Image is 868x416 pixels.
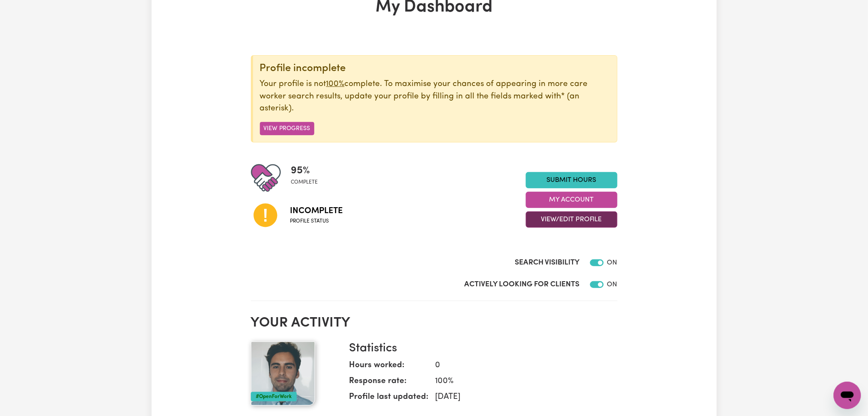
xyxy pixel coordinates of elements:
dd: 100 % [429,375,611,388]
iframe: Button to launch messaging window [834,382,861,409]
button: View Progress [260,122,314,135]
label: Actively Looking for Clients [465,279,580,290]
span: Incomplete [290,205,343,217]
span: 95 % [291,163,318,178]
u: 100% [326,80,345,88]
div: Profile incomplete [260,62,610,75]
span: Profile status [290,217,343,225]
button: My Account [526,192,617,208]
div: Profile completeness: 95% [291,163,325,193]
img: Your profile picture [251,342,315,406]
dt: Profile last updated: [349,391,429,407]
div: #OpenForWork [251,392,297,401]
dd: 0 [429,360,611,372]
p: Your profile is not complete. To maximise your chances of appearing in more care worker search re... [260,78,610,115]
span: complete [291,178,318,186]
a: Submit Hours [526,172,617,188]
dt: Hours worked: [349,360,429,375]
label: Search Visibility [515,257,580,268]
button: View/Edit Profile [526,211,617,228]
dd: [DATE] [429,391,611,404]
span: ON [607,259,617,266]
h3: Statistics [349,342,611,356]
span: ON [607,281,617,288]
h2: Your activity [251,315,617,331]
dt: Response rate: [349,375,429,391]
